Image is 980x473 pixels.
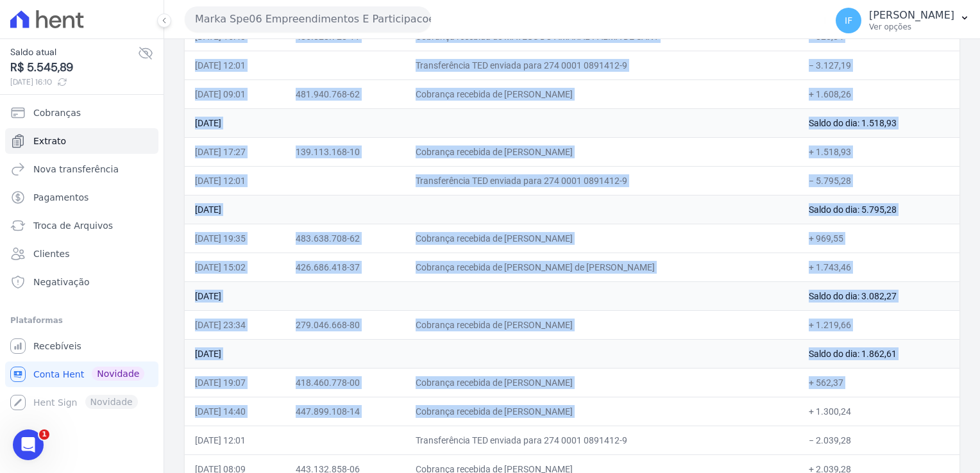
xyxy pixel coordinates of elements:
td: + 1.608,26 [798,79,959,108]
td: [DATE] 09:01 [185,79,285,108]
a: Recebíveis [5,333,158,359]
td: [DATE] 17:27 [185,137,285,166]
td: [DATE] 12:01 [185,426,285,454]
button: IF [PERSON_NAME] Ver opções [825,3,980,38]
td: − 3.127,19 [798,51,959,79]
td: Transferência TED enviada para 274 0001 0891412-9 [405,51,798,79]
iframe: Intercom live chat [13,429,44,460]
a: Nova transferência [5,156,158,182]
a: Clientes [5,241,158,267]
td: 426.686.418-37 [285,253,405,281]
td: [DATE] 19:35 [185,224,285,253]
div: Plataformas [10,313,153,328]
td: Transferência TED enviada para 274 0001 0891412-9 [405,426,798,454]
td: + 1.518,93 [798,137,959,166]
span: Novidade [92,367,144,381]
td: [DATE] 19:07 [185,368,285,397]
td: Saldo do dia: 5.795,28 [798,195,959,224]
span: Negativação [33,276,90,288]
span: Saldo atual [10,46,138,59]
span: Conta Hent [33,368,84,381]
td: + 1.743,46 [798,253,959,281]
td: 483.638.708-62 [285,224,405,253]
td: − 2.039,28 [798,426,959,454]
td: 279.046.668-80 [285,310,405,339]
td: 481.940.768-62 [285,79,405,108]
a: Cobranças [5,100,158,126]
span: 1 [39,429,49,440]
button: Marka Spe06 Empreendimentos E Participacoes LTDA [185,6,431,32]
a: Negativação [5,269,158,295]
td: [DATE] 14:40 [185,397,285,426]
span: R$ 5.545,89 [10,59,138,76]
span: Extrato [33,135,66,147]
td: 447.899.108-14 [285,397,405,426]
span: IF [845,16,852,25]
td: + 969,55 [798,224,959,253]
a: Conta Hent Novidade [5,361,158,387]
td: [DATE] [185,108,798,137]
a: Extrato [5,128,158,154]
td: Cobrança recebida de [PERSON_NAME] [405,397,798,426]
td: [DATE] 12:01 [185,166,285,195]
span: Pagamentos [33,191,89,204]
td: Cobrança recebida de [PERSON_NAME] [405,79,798,108]
span: Cobranças [33,106,81,119]
td: [DATE] 12:01 [185,51,285,79]
td: Transferência TED enviada para 274 0001 0891412-9 [405,166,798,195]
td: Cobrança recebida de [PERSON_NAME] [405,224,798,253]
td: Saldo do dia: 3.082,27 [798,281,959,310]
td: Cobrança recebida de [PERSON_NAME] [405,368,798,397]
nav: Sidebar [10,100,153,415]
td: Cobrança recebida de [PERSON_NAME] de [PERSON_NAME] [405,253,798,281]
td: 418.460.778-00 [285,368,405,397]
td: Cobrança recebida de [PERSON_NAME] [405,310,798,339]
a: Pagamentos [5,185,158,210]
td: Saldo do dia: 1.518,93 [798,108,959,137]
td: [DATE] [185,195,798,224]
span: Clientes [33,247,69,260]
td: − 5.795,28 [798,166,959,195]
span: Troca de Arquivos [33,219,113,232]
a: Troca de Arquivos [5,213,158,238]
td: + 1.300,24 [798,397,959,426]
td: Cobrança recebida de [PERSON_NAME] [405,137,798,166]
td: Saldo do dia: 1.862,61 [798,339,959,368]
td: 139.113.168-10 [285,137,405,166]
p: Ver opções [869,22,954,32]
span: Recebíveis [33,340,81,353]
td: [DATE] [185,281,798,310]
td: + 1.219,66 [798,310,959,339]
p: [PERSON_NAME] [869,9,954,22]
span: Nova transferência [33,163,119,176]
span: [DATE] 16:10 [10,76,138,88]
td: + 562,37 [798,368,959,397]
td: [DATE] 23:34 [185,310,285,339]
td: [DATE] [185,339,798,368]
td: [DATE] 15:02 [185,253,285,281]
